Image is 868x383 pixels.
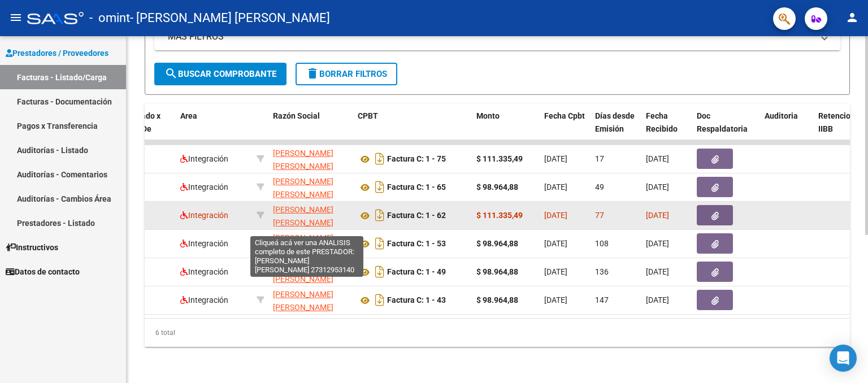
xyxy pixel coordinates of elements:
[595,267,609,276] span: 136
[118,111,160,133] span: Facturado x Orden De
[476,182,518,191] strong: $ 98.964,88
[595,239,609,248] span: 108
[372,263,387,281] i: Descargar documento
[641,104,692,154] datatable-header-cell: Fecha Recibido
[476,239,518,248] strong: $ 98.964,88
[372,291,387,309] i: Descargar documento
[476,267,518,276] strong: $ 98.964,88
[372,206,387,224] i: Descargar documento
[476,211,523,220] strong: $ 111.335,49
[476,295,518,304] strong: $ 98.964,88
[6,47,108,59] span: Prestadores / Proveedores
[845,11,859,24] mat-icon: person
[154,63,287,85] button: Buscar Comprobante
[595,182,604,191] span: 49
[273,203,349,227] div: 27312953140
[387,240,446,249] strong: Factura C: 1 - 53
[387,183,446,192] strong: Factura C: 1 - 65
[476,154,523,163] strong: $ 111.335,49
[6,266,80,278] span: Datos de contacto
[372,150,387,168] i: Descargar documento
[273,232,349,255] div: 27312953140
[544,182,567,191] span: [DATE]
[176,104,252,154] datatable-header-cell: Area
[180,295,228,304] span: Integración
[273,290,333,312] span: [PERSON_NAME] [PERSON_NAME]
[472,104,540,154] datatable-header-cell: Monto
[595,295,609,304] span: 147
[544,111,585,120] span: Fecha Cpbt
[540,104,591,154] datatable-header-cell: Fecha Cpbt
[544,211,567,220] span: [DATE]
[306,67,319,80] mat-icon: delete
[387,155,446,164] strong: Factura C: 1 - 75
[273,147,349,171] div: 27312953140
[353,104,472,154] datatable-header-cell: CPBT
[692,104,760,154] datatable-header-cell: Doc Respaldatoria
[180,267,228,276] span: Integración
[697,111,748,133] span: Doc Respaldatoria
[646,211,669,220] span: [DATE]
[544,154,567,163] span: [DATE]
[595,211,604,220] span: 77
[164,69,276,79] span: Buscar Comprobante
[130,6,330,31] span: - [PERSON_NAME] [PERSON_NAME]
[180,111,197,120] span: Area
[646,267,669,276] span: [DATE]
[154,23,840,50] mat-expansion-panel-header: MAS FILTROS
[591,104,641,154] datatable-header-cell: Días desde Emisión
[544,239,567,248] span: [DATE]
[387,268,446,277] strong: Factura C: 1 - 49
[544,295,567,304] span: [DATE]
[273,149,333,171] span: [PERSON_NAME] [PERSON_NAME]
[306,69,387,79] span: Borrar Filtros
[273,262,333,284] span: [PERSON_NAME] [PERSON_NAME]
[372,178,387,196] i: Descargar documento
[180,239,228,248] span: Integración
[273,111,320,120] span: Razón Social
[164,67,178,80] mat-icon: search
[273,205,333,227] span: [PERSON_NAME] [PERSON_NAME]
[646,295,669,304] span: [DATE]
[646,239,669,248] span: [DATE]
[180,182,228,191] span: Integración
[273,288,349,312] div: 27312953140
[646,154,669,163] span: [DATE]
[387,296,446,305] strong: Factura C: 1 - 43
[646,182,669,191] span: [DATE]
[765,111,798,120] span: Auditoria
[818,111,855,133] span: Retencion IIBB
[595,154,604,163] span: 17
[89,6,130,31] span: - omint
[273,260,349,284] div: 27312953140
[273,177,333,199] span: [PERSON_NAME] [PERSON_NAME]
[544,267,567,276] span: [DATE]
[387,211,446,220] strong: Factura C: 1 - 62
[830,345,857,372] div: Open Intercom Messenger
[114,104,176,154] datatable-header-cell: Facturado x Orden De
[168,31,813,43] mat-panel-title: MAS FILTROS
[646,111,678,133] span: Fecha Recibido
[273,233,333,255] span: [PERSON_NAME] [PERSON_NAME]
[595,111,635,133] span: Días desde Emisión
[145,319,850,347] div: 6 total
[180,211,228,220] span: Integración
[814,104,859,154] datatable-header-cell: Retencion IIBB
[760,104,814,154] datatable-header-cell: Auditoria
[476,111,500,120] span: Monto
[358,111,378,120] span: CPBT
[372,234,387,253] i: Descargar documento
[296,63,397,85] button: Borrar Filtros
[6,241,58,254] span: Instructivos
[180,154,228,163] span: Integración
[9,11,23,24] mat-icon: menu
[268,104,353,154] datatable-header-cell: Razón Social
[273,175,349,199] div: 27312953140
